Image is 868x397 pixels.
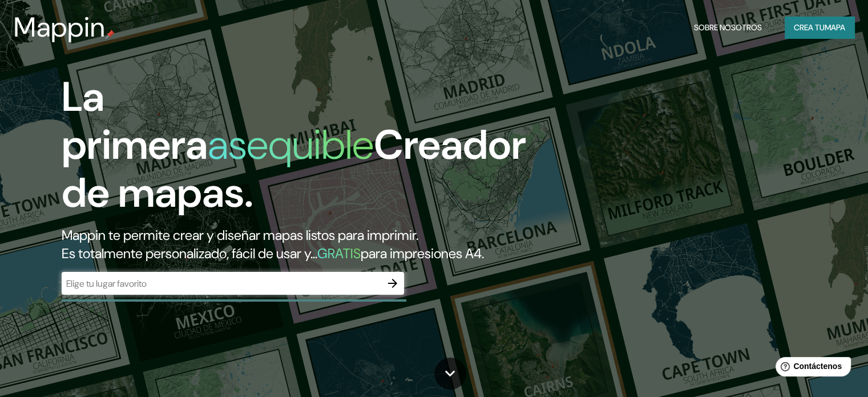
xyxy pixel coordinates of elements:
[62,118,526,219] font: Creador de mapas.
[794,22,825,33] font: Crea tu
[62,277,381,290] input: Elige tu lugar favorito
[317,244,361,262] font: GRATIS
[62,226,418,244] font: Mappin te permite crear y diseñar mapas listos para imprimir.
[689,17,766,38] button: Sobre nosotros
[785,17,854,38] button: Crea tumapa
[62,70,208,171] font: La primera
[825,22,845,33] font: mapa
[208,118,374,171] font: asequible
[106,30,115,39] img: pin de mapeo
[62,244,317,262] font: Es totalmente personalizado, fácil de usar y...
[766,352,855,384] iframe: Lanzador de widgets de ayuda
[14,9,106,45] font: Mappin
[694,22,762,33] font: Sobre nosotros
[361,244,484,262] font: para impresiones A4.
